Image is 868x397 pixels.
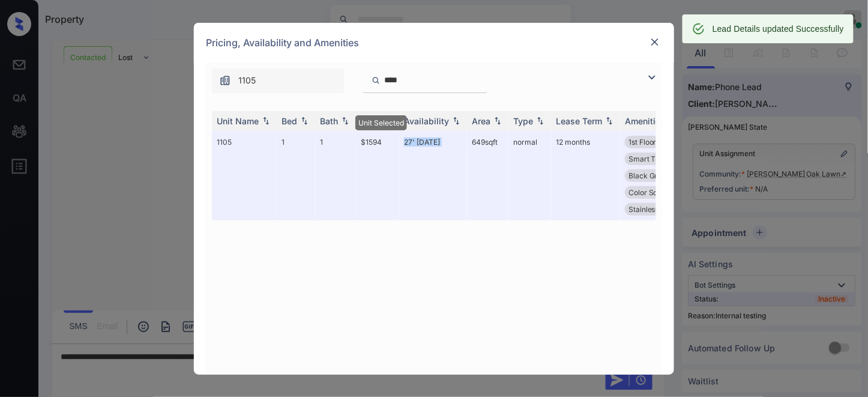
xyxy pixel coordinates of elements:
div: Area [472,116,490,126]
div: Pricing, Availability and Amenities [194,23,674,62]
span: Color Scheme - ... [628,188,690,197]
img: sorting [603,117,615,125]
td: $1594 [356,131,399,220]
span: 1st Floor [628,138,657,147]
img: icon-zuma [219,74,231,86]
td: 1 [315,131,356,220]
span: Black Granite C... [628,171,687,180]
span: Stainless Steel... [628,205,684,214]
img: sorting [382,117,394,125]
td: 12 months [551,131,620,220]
div: Availability [404,116,449,126]
img: close [649,36,661,48]
td: 1105 [212,131,277,220]
img: icon-zuma [645,70,659,85]
div: Price [361,116,381,126]
img: sorting [298,117,310,125]
td: 1 [277,131,315,220]
div: Type [513,116,533,126]
div: Amenities [625,116,665,126]
span: Smart Thermosta... [628,154,694,163]
img: sorting [534,117,546,125]
div: Lease Term [556,116,602,126]
span: 1105 [238,74,256,87]
td: 27' [DATE] [399,131,467,220]
div: Unit Name [217,116,259,126]
div: Lead Details updated Successfully [713,18,844,40]
div: Bath [320,116,338,126]
img: sorting [450,117,462,125]
img: sorting [260,117,272,125]
img: sorting [492,117,504,125]
td: 649 sqft [467,131,508,220]
td: normal [508,131,551,220]
img: icon-zuma [372,75,381,86]
div: Bed [282,116,297,126]
img: sorting [339,117,351,125]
